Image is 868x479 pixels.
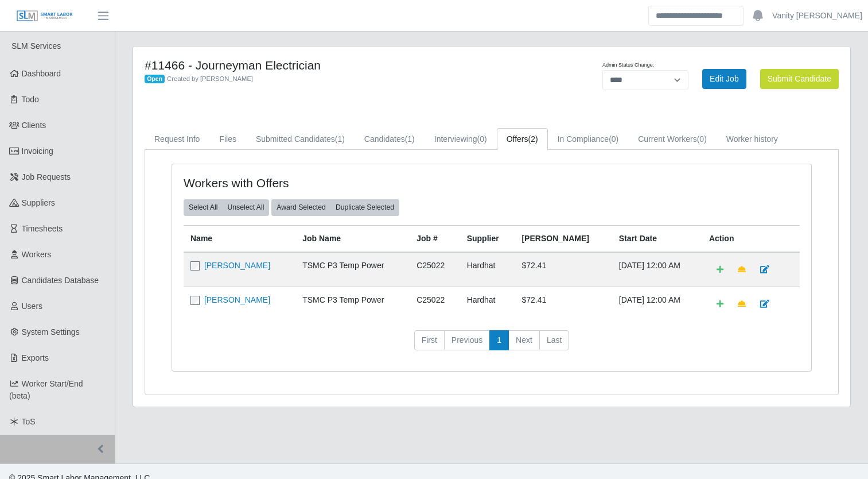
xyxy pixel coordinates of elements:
[22,121,46,130] span: Clients
[16,10,73,22] img: SLM Logo
[295,225,410,252] th: Job Name
[204,261,270,270] a: [PERSON_NAME]
[717,128,788,150] a: Worker history
[295,287,410,321] td: TSMC P3 Temp Power
[489,330,509,351] a: 1
[22,172,71,181] span: Job Requests
[9,379,83,400] span: Worker Start/End (beta)
[528,134,538,144] span: (2)
[410,225,460,252] th: Job #
[612,252,702,287] td: [DATE] 12:00 AM
[22,250,52,259] span: Workers
[145,128,209,150] a: Request Info
[460,287,515,321] td: Hardhat
[460,252,515,287] td: Hardhat
[22,146,53,156] span: Invoicing
[477,134,487,144] span: (0)
[22,417,36,426] span: ToS
[22,95,39,104] span: Todo
[22,198,55,207] span: Suppliers
[355,128,425,150] a: Candidates
[709,294,731,314] a: Add Default Cost Code
[497,128,548,150] a: Offers
[709,260,731,280] a: Add Default Cost Code
[515,225,612,252] th: [PERSON_NAME]
[612,225,702,252] th: Start Date
[295,252,410,287] td: TSMC P3 Temp Power
[410,287,460,321] td: C25022
[209,128,246,150] a: Files
[184,199,223,215] button: Select All
[772,10,862,22] a: Vanity [PERSON_NAME]
[271,199,331,215] button: Award Selected
[648,6,744,26] input: Search
[410,252,460,287] td: C25022
[702,69,746,89] a: Edit Job
[602,61,654,69] label: Admin Status Change:
[730,294,753,314] a: Make Team Lead
[515,252,612,287] td: $72.41
[612,287,702,321] td: [DATE] 12:00 AM
[22,327,80,337] span: System Settings
[271,199,399,215] div: bulk actions
[246,128,355,150] a: Submitted Candidates
[22,276,99,285] span: Candidates Database
[145,58,542,72] h4: #11466 - Journeyman Electrician
[184,199,269,215] div: bulk actions
[760,69,839,89] button: Submit Candidate
[515,287,612,321] td: $72.41
[22,224,63,233] span: Timesheets
[204,295,270,304] a: [PERSON_NAME]
[184,225,295,252] th: Name
[460,225,515,252] th: Supplier
[22,353,49,362] span: Exports
[11,41,61,51] span: SLM Services
[167,75,253,82] span: Created by [PERSON_NAME]
[609,134,618,144] span: (0)
[405,134,415,144] span: (1)
[222,199,269,215] button: Unselect All
[548,128,629,150] a: In Compliance
[145,75,165,84] span: Open
[628,128,717,150] a: Current Workers
[730,260,753,280] a: Make Team Lead
[330,199,399,215] button: Duplicate Selected
[184,330,800,360] nav: pagination
[184,176,430,190] h4: Workers with Offers
[697,134,707,144] span: (0)
[22,69,61,78] span: Dashboard
[335,134,345,144] span: (1)
[702,225,800,252] th: Action
[425,128,497,150] a: Interviewing
[22,302,43,311] span: Users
